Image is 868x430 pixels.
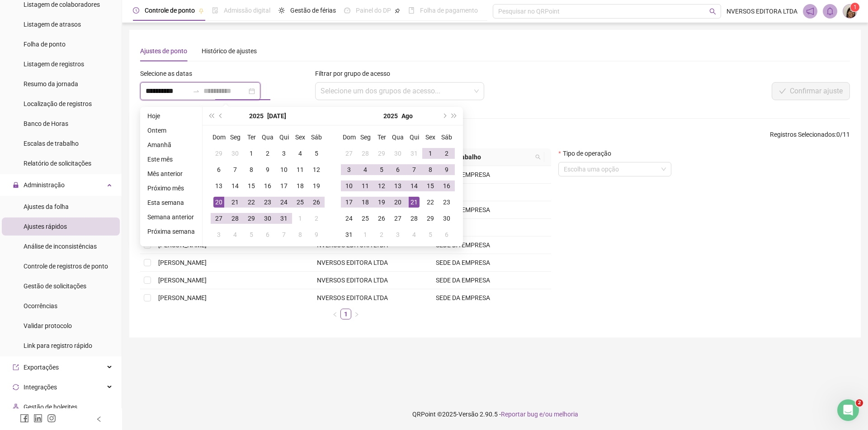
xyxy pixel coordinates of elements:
[243,210,259,227] td: 2025-07-29
[24,140,79,147] span: Escalas de trabalho
[709,8,716,15] span: search
[158,277,207,284] span: [PERSON_NAME]
[295,197,306,208] div: 25
[24,364,59,371] span: Exportações
[441,164,452,175] div: 9
[276,227,292,243] td: 2025-08-07
[213,197,224,208] div: 20
[315,69,396,79] label: Filtrar por grupo de acesso
[308,162,325,178] td: 2025-07-12
[439,178,455,194] td: 2025-08-16
[533,150,542,164] span: search
[24,160,91,167] span: Relatório de solicitações
[227,129,243,145] th: Seg
[290,7,336,14] span: Gestão de férias
[344,229,354,240] div: 31
[24,100,92,107] span: Localização de registros
[373,162,390,178] td: 2025-08-05
[144,212,198,222] li: Semana anterior
[422,178,439,194] td: 2025-08-15
[392,197,403,208] div: 20
[357,178,373,194] td: 2025-08-11
[373,178,390,194] td: 2025-08-12
[230,164,241,175] div: 7
[144,197,198,208] li: Esta semana
[158,259,207,266] span: [PERSON_NAME]
[227,194,243,210] td: 2025-07-21
[360,229,371,240] div: 1
[311,180,322,191] div: 19
[227,145,243,162] td: 2025-06-30
[224,7,270,14] span: Admissão digital
[341,145,357,162] td: 2025-07-27
[376,229,387,240] div: 2
[193,88,200,95] span: swap-right
[262,213,273,224] div: 30
[439,107,449,125] button: next-year
[422,145,439,162] td: 2025-08-01
[122,398,868,430] footer: QRPoint © 2025 - 2.90.5 -
[140,69,198,79] label: Selecione as datas
[422,210,439,227] td: 2025-08-29
[317,277,388,284] span: NVERSOS EDITORA LTDA
[246,213,257,224] div: 29
[278,229,289,240] div: 7
[213,148,224,159] div: 29
[535,154,541,160] span: search
[854,4,857,10] span: 1
[425,213,436,224] div: 29
[308,145,325,162] td: 2025-07-05
[409,180,420,191] div: 14
[211,227,227,243] td: 2025-08-03
[24,41,66,48] span: Folha de ponto
[276,210,292,227] td: 2025-07-31
[360,148,371,159] div: 28
[276,129,292,145] th: Qui
[243,162,259,178] td: 2025-07-08
[340,309,351,319] li: 1
[278,164,289,175] div: 10
[249,107,264,125] button: year panel
[295,213,306,224] div: 1
[292,145,308,162] td: 2025-07-04
[24,21,81,28] span: Listagem de atrasos
[262,164,273,175] div: 9
[211,194,227,210] td: 2025-07-20
[133,7,139,14] span: clock-circle
[262,197,273,208] div: 23
[278,148,289,159] div: 3
[431,152,532,162] span: Local de trabalho
[13,182,19,188] span: lock
[357,129,373,145] th: Seg
[292,227,308,243] td: 2025-08-08
[292,129,308,145] th: Sex
[24,263,108,270] span: Controle de registros de ponto
[308,129,325,145] th: Sáb
[213,164,224,175] div: 6
[33,414,42,423] span: linkedin
[390,210,406,227] td: 2025-08-27
[330,309,340,319] li: Página anterior
[341,194,357,210] td: 2025-08-17
[351,309,362,319] li: Próxima página
[211,129,227,145] th: Dom
[356,7,391,14] span: Painel do DP
[259,227,276,243] td: 2025-08-06
[425,148,436,159] div: 1
[344,148,354,159] div: 27
[770,129,850,144] span: : 0 / 11
[439,227,455,243] td: 2025-09-06
[392,229,403,240] div: 3
[24,223,67,230] span: Ajustes rápidos
[344,164,354,175] div: 3
[145,7,195,14] span: Controle de ponto
[425,229,436,240] div: 5
[843,5,857,18] img: 1896
[20,414,29,423] span: facebook
[449,107,459,125] button: super-next-year
[390,145,406,162] td: 2025-07-30
[259,178,276,194] td: 2025-07-16
[292,178,308,194] td: 2025-07-18
[344,180,354,191] div: 10
[357,162,373,178] td: 2025-08-04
